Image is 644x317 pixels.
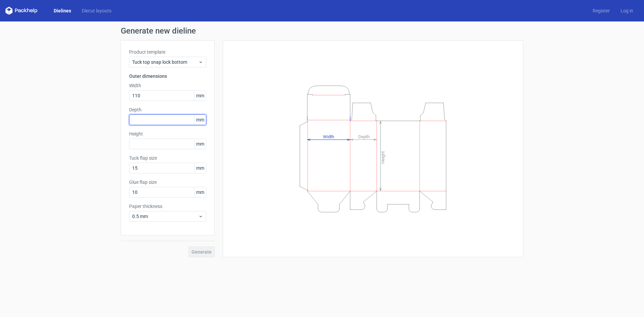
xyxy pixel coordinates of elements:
span: 0.5 mm [132,213,198,220]
label: Product template [129,49,206,55]
label: Tuck flap size [129,155,206,161]
span: mm [194,163,206,173]
label: Height [129,130,206,137]
tspan: Depth [358,134,370,139]
a: Diecut layouts [76,7,117,14]
a: Register [587,7,615,14]
a: Dielines [48,7,76,14]
a: Log in [615,7,639,14]
span: mm [194,187,206,197]
label: Width [129,82,206,89]
label: Glue flap size [129,179,206,186]
tspan: Width [323,134,334,139]
h3: Outer dimensions [129,73,206,80]
h1: Generate new dieline [121,27,523,35]
span: mm [194,91,206,101]
label: Depth [129,106,206,113]
label: Paper thickness [129,203,206,210]
span: mm [194,139,206,149]
span: mm [194,115,206,125]
span: Tuck top snap lock bottom [132,59,198,65]
tspan: Height [380,151,385,163]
